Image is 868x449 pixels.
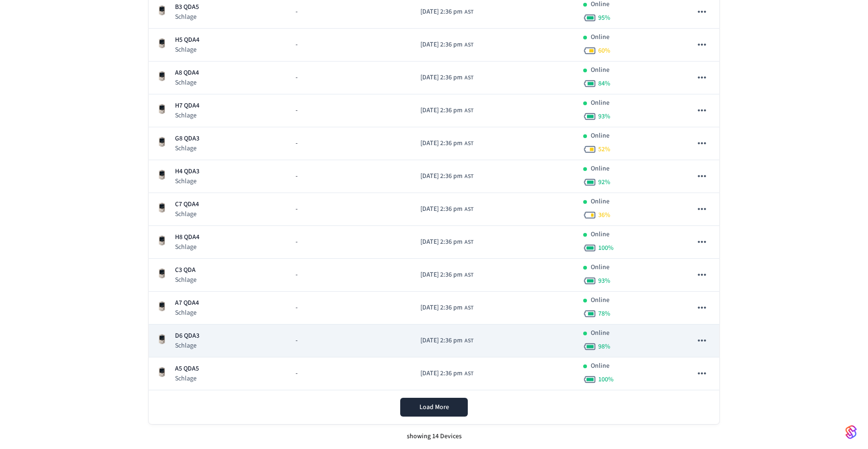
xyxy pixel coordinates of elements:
[175,167,199,177] p: H4 QDA3
[175,45,199,54] p: Schlage
[598,178,610,187] span: 92 %
[175,364,199,374] p: A5 QDA5
[598,210,610,220] span: 36 %
[591,263,609,272] p: Online
[175,177,199,186] p: Schlage
[598,342,610,351] span: 98 %
[175,341,199,350] p: Schlage
[156,268,168,279] img: Schlage Sense Smart Deadbolt with Camelot Trim, Front
[420,106,473,116] div: America/Santo_Domingo
[156,202,168,213] img: Schlage Sense Smart Deadbolt with Camelot Trim, Front
[175,111,199,120] p: Schlage
[419,403,449,412] span: Load More
[420,369,463,379] span: [DATE] 2:36 pm
[175,209,199,219] p: Schlage
[175,331,199,341] p: D6 QDA3
[598,243,614,253] span: 100 %
[845,425,857,440] img: SeamLogoGradient.69752ec5.svg
[420,270,473,280] div: America/Santo_Domingo
[296,270,297,280] span: -
[598,276,610,286] span: 93 %
[296,204,297,214] span: -
[156,70,168,82] img: Schlage Sense Smart Deadbolt with Camelot Trim, Front
[591,65,609,75] p: Online
[420,139,473,148] div: America/Santo_Domingo
[591,230,609,240] p: Online
[464,205,473,214] span: AST
[296,139,297,148] span: -
[175,298,199,308] p: A7 QDA4
[296,171,297,181] span: -
[464,238,473,247] span: AST
[296,336,297,346] span: -
[464,74,473,82] span: AST
[420,7,463,17] span: [DATE] 2:36 pm
[420,106,463,116] span: [DATE] 2:36 pm
[156,235,168,246] img: Schlage Sense Smart Deadbolt with Camelot Trim, Front
[420,40,463,50] span: [DATE] 2:36 pm
[175,308,199,317] p: Schlage
[156,38,168,49] img: Schlage Sense Smart Deadbolt with Camelot Trim, Front
[598,46,610,55] span: 60 %
[420,204,473,214] div: America/Santo_Domingo
[175,374,199,383] p: Schlage
[598,79,610,88] span: 84 %
[464,172,473,181] span: AST
[591,328,609,338] p: Online
[175,144,199,153] p: Schlage
[420,73,463,83] span: [DATE] 2:36 pm
[156,5,168,16] img: Schlage Sense Smart Deadbolt with Camelot Trim, Front
[420,7,473,17] div: America/Santo_Domingo
[598,309,610,318] span: 78 %
[175,12,199,22] p: Schlage
[464,337,473,345] span: AST
[420,73,473,83] div: America/Santo_Domingo
[149,424,719,449] div: showing 14 Devices
[156,169,168,180] img: Schlage Sense Smart Deadbolt with Camelot Trim, Front
[296,303,297,313] span: -
[420,171,463,181] span: [DATE] 2:36 pm
[156,366,168,378] img: Schlage Sense Smart Deadbolt with Camelot Trim, Front
[156,103,168,115] img: Schlage Sense Smart Deadbolt with Camelot Trim, Front
[420,303,473,313] div: America/Santo_Domingo
[175,232,199,242] p: H8 QDA4
[420,139,463,148] span: [DATE] 2:36 pm
[296,106,297,116] span: -
[175,35,199,45] p: H5 QDA4
[156,301,168,312] img: Schlage Sense Smart Deadbolt with Camelot Trim, Front
[591,32,609,42] p: Online
[591,164,609,174] p: Online
[175,275,197,285] p: Schlage
[591,361,609,371] p: Online
[296,73,297,83] span: -
[156,333,168,345] img: Schlage Sense Smart Deadbolt with Camelot Trim, Front
[400,398,468,417] button: Load More
[296,7,297,17] span: -
[420,336,463,346] span: [DATE] 2:36 pm
[175,2,199,12] p: B3 QDA5
[598,145,610,154] span: 52 %
[175,265,197,275] p: C3 QDA
[420,336,473,346] div: America/Santo_Domingo
[296,237,297,247] span: -
[420,237,473,247] div: America/Santo_Domingo
[591,131,609,141] p: Online
[464,8,473,16] span: AST
[175,134,199,144] p: G8 QDA3
[175,242,199,252] p: Schlage
[598,13,610,23] span: 95 %
[464,41,473,49] span: AST
[420,303,463,313] span: [DATE] 2:36 pm
[464,304,473,312] span: AST
[591,295,609,305] p: Online
[464,271,473,279] span: AST
[420,40,473,50] div: America/Santo_Domingo
[464,139,473,148] span: AST
[598,375,614,384] span: 100 %
[296,40,297,50] span: -
[175,200,199,209] p: C7 QDA4
[175,101,199,111] p: H7 QDA4
[464,107,473,115] span: AST
[591,197,609,207] p: Online
[598,112,610,121] span: 93 %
